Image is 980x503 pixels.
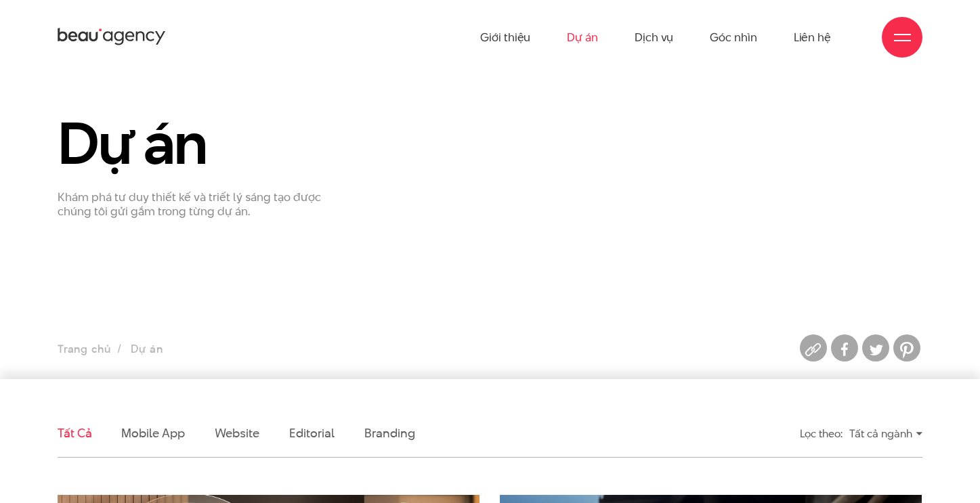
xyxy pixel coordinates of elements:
[58,190,333,219] p: Khám phá tư duy thiết kế và triết lý sáng tạo được chúng tôi gửi gắm trong từng dự án.
[289,424,335,441] a: Editorial
[215,424,259,441] a: Website
[121,424,184,441] a: Mobile app
[58,424,91,441] a: Tất cả
[800,422,843,445] div: Lọc theo:
[849,422,922,445] div: Tất cả ngành
[364,424,414,441] a: Branding
[58,112,333,174] h1: Dự án
[58,341,110,357] a: Trang chủ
